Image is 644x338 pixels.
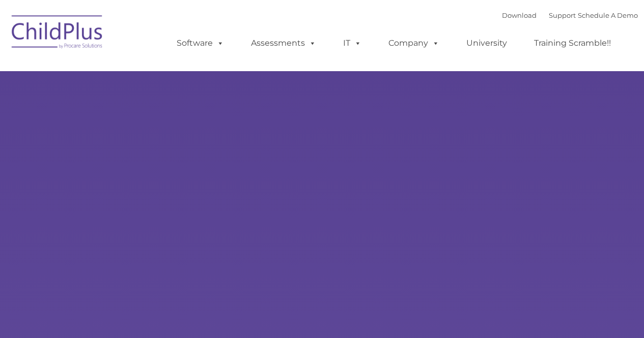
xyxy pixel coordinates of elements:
a: Download [502,11,537,19]
a: Company [378,33,450,53]
font: | [502,11,638,19]
a: Schedule A Demo [578,11,638,19]
a: University [456,33,517,53]
a: Assessments [241,33,326,53]
a: IT [333,33,372,53]
a: Training Scramble!! [524,33,621,53]
a: Software [166,33,234,53]
img: ChildPlus by Procare Solutions [7,8,108,59]
a: Support [549,11,576,19]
